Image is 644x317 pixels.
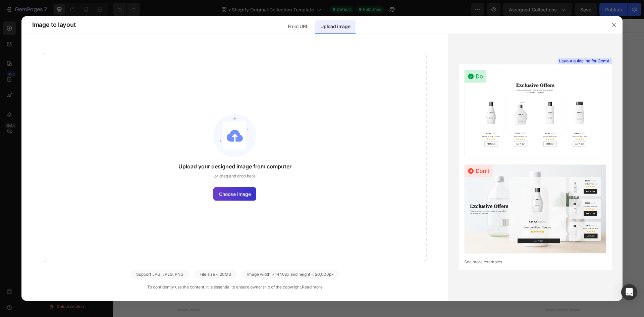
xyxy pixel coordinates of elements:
[190,118,236,124] span: inspired by CRO experts
[214,173,256,179] span: or drag and drop here
[288,22,308,31] p: From URL
[43,284,427,290] div: To confidently use the content, it is essential to ensure ownership of the copyright.
[246,28,296,36] span: Shopify section: section
[178,162,291,170] span: Upload your designed image from computer
[32,21,75,29] span: Image to layout
[559,58,610,64] span: Layout guideline for GemAI
[302,284,323,289] a: Read more
[193,110,234,117] div: Choose templates
[245,118,281,124] span: from URL or image
[389,40,453,46] div: Shopify section: main-collection
[246,110,281,117] div: Generate layout
[242,270,339,279] div: Image width > 1440px and height < 20,000px
[621,284,637,300] div: Open Intercom Messenger
[320,22,350,31] p: Upload image
[464,259,606,265] a: See more examples
[295,110,336,117] div: Add blank section
[194,270,236,279] div: File size < 20MB
[238,63,304,71] span: Shopify section: main-collection
[250,95,281,102] span: Add section
[290,118,340,124] span: then drag & drop elements
[219,191,251,198] span: Choose image
[131,270,189,279] div: Support JPG, JPEG, PNG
